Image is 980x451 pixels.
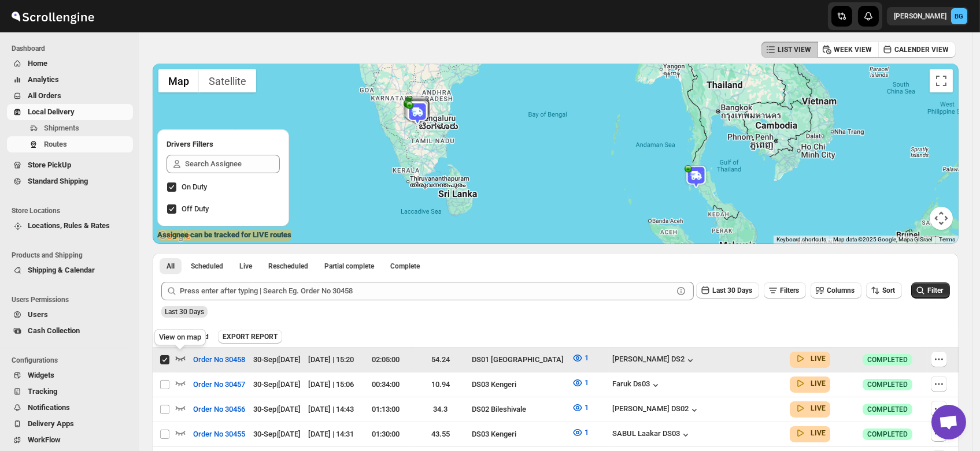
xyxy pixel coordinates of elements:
[7,400,133,416] button: Notifications
[612,404,700,416] button: [PERSON_NAME] DS02
[186,425,252,443] button: Order No 30455
[585,378,589,387] span: 1
[416,354,464,366] div: 54.24
[882,286,895,295] span: Sort
[28,221,110,230] span: Locations, Rules & Rates
[764,282,806,299] button: Filters
[253,355,301,364] span: 30-Sep | [DATE]
[7,55,133,72] button: Home
[7,323,133,339] button: Cash Collection
[182,182,207,191] span: On Duty
[565,349,596,367] button: 1
[7,307,133,323] button: Users
[7,383,133,400] button: Tracking
[811,404,826,412] b: LIVE
[776,236,826,244] button: Keyboard shortcuts
[761,42,818,58] button: LIST VIEW
[308,404,354,415] div: [DATE] | 14:43
[472,404,565,415] div: DS02 Bileshivale
[361,379,409,390] div: 00:34:00
[612,429,691,441] button: SABUL Laakar DS03
[894,45,949,54] span: CALENDER VIEW
[585,403,589,412] span: 1
[7,367,133,383] button: Widgets
[268,262,308,271] span: Rescheduled
[308,428,354,440] div: [DATE] | 14:31
[253,405,301,413] span: 30-Sep | [DATE]
[887,7,968,25] button: User menu
[612,379,661,391] button: Faruk Ds03
[780,286,799,295] span: Filters
[182,204,209,213] span: Off Duty
[180,282,673,300] input: Press enter after typing | Search Eg. Order No 30458
[308,354,354,366] div: [DATE] | 15:20
[12,356,133,365] span: Configurations
[167,139,280,150] h2: Drivers Filters
[818,42,879,58] button: WEEK VIEW
[867,405,908,414] span: COMPLETED
[827,286,855,295] span: Columns
[472,379,565,390] div: DS03 Kengeri
[28,59,47,68] span: Home
[185,155,280,173] input: Search Assignee
[811,379,826,387] b: LIVE
[930,69,953,92] button: Toggle fullscreen view
[794,353,826,364] button: LIVE
[12,295,133,304] span: Users Permissions
[28,266,95,274] span: Shipping & Calendar
[44,124,79,132] span: Shipments
[833,236,932,243] span: Map data ©2025 Google, Mapa GISrael
[186,375,252,394] button: Order No 30457
[834,45,872,54] span: WEEK VIEW
[927,286,943,295] span: Filter
[361,354,409,366] div: 02:05:00
[811,282,861,299] button: Columns
[218,330,282,344] button: EXPORT REPORT
[794,427,826,439] button: LIVE
[28,310,48,319] span: Users
[867,355,908,364] span: COMPLETED
[12,251,133,260] span: Products and Shipping
[28,435,61,444] span: WorkFlow
[361,428,409,440] div: 01:30:00
[165,308,204,316] span: Last 30 Days
[239,262,252,271] span: Live
[12,206,133,215] span: Store Locations
[28,387,57,396] span: Tracking
[696,282,759,299] button: Last 30 Days
[186,351,252,369] button: Order No 30458
[7,416,133,432] button: Delivery Apps
[712,286,752,295] span: Last 30 Days
[565,398,596,417] button: 1
[28,91,61,100] span: All Orders
[223,332,278,341] span: EXPORT REPORT
[28,75,59,84] span: Analytics
[9,2,96,31] img: ScrollEngine
[28,371,54,379] span: Widgets
[585,353,589,362] span: 1
[186,400,252,419] button: Order No 30456
[7,262,133,278] button: Shipping & Calendar
[955,13,964,20] text: BG
[28,326,80,335] span: Cash Collection
[191,262,223,271] span: Scheduled
[794,402,826,414] button: LIVE
[612,355,696,366] button: [PERSON_NAME] DS2
[193,428,245,440] span: Order No 30455
[867,380,908,389] span: COMPLETED
[7,432,133,448] button: WorkFlow
[253,430,301,438] span: 30-Sep | [DATE]
[253,380,301,389] span: 30-Sep | [DATE]
[7,120,133,136] button: Shipments
[160,258,182,274] button: All routes
[12,44,133,53] span: Dashboard
[416,428,464,440] div: 43.55
[156,229,194,244] a: Open this area in Google Maps (opens a new window)
[167,262,175,271] span: All
[158,69,199,92] button: Show street map
[931,405,966,439] div: Open chat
